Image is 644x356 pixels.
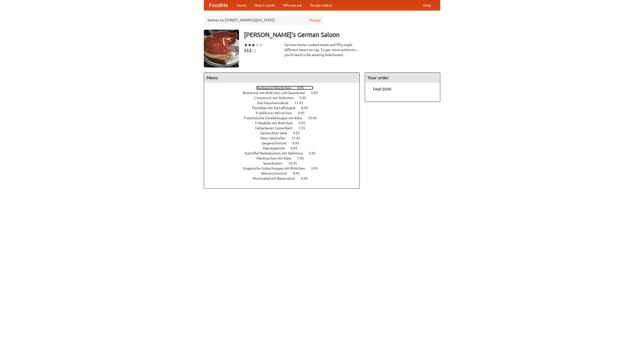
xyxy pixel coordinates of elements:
[311,91,323,95] span: 5.95
[293,131,305,135] span: 4.55
[244,116,326,120] a: Französische Zwiebelsuppe mit Käse 10.45
[261,171,309,175] a: Wienerschnitzel 8.95
[263,146,290,150] span: Kaesepaetzle
[260,136,291,140] span: Haus Salatteller
[263,146,307,150] a: Kaesepaetzle 6.95
[309,151,320,155] span: 5.95
[252,106,301,110] span: Fleishkas mit Kartoffelsalat
[298,126,310,130] span: 7.55
[254,96,315,100] a: Currywurst mit Brötchen 5.95
[244,116,307,120] span: Französische Zwiebelsuppe mit Käse
[260,131,309,135] a: Gemischter Salat 4.55
[252,42,255,48] li: ★
[256,111,314,115] a: Frankfurter Würstchen 9.95
[243,166,327,170] a: Ungarische Gulaschsuppe mit Brötchen 3.95
[260,131,292,135] span: Gemischter Salat
[261,141,292,145] span: Jaegerschnitzel
[261,171,292,175] span: Wienerschnitzel
[293,171,305,175] span: 8.95
[263,161,306,165] a: Sauerbraten 10.45
[256,156,313,160] a: Maultaschen mit Käse 7.95
[204,30,239,67] img: angular.jpg
[260,136,309,140] a: Haus Salatteller 11.45
[251,0,279,10] a: How it works
[253,176,300,180] span: Wurstsalad mit Bauernbrot
[256,156,296,160] span: Maultaschen mit Käse
[291,136,305,140] span: 11.45
[254,48,257,53] li: $
[284,42,360,57] div: German home-cooked meals and fifty-eight different beers on tap. To get more authentic, you'd nee...
[247,48,249,53] li: $
[298,111,310,115] span: 9.95
[419,0,435,10] a: Help
[254,96,299,100] span: Currywurst mit Brötchen
[292,141,304,145] span: 9.95
[263,161,288,165] span: Sauerbraten
[297,86,309,90] span: 4.95
[252,106,317,110] a: Fleishkas mit Kartoffelsalat 6.95
[255,42,259,48] li: ★
[204,0,233,10] a: FoodMe
[373,87,391,91] b: Total: $0.00
[255,121,315,125] a: Frikadelle mit Brötchen 6.95
[294,101,308,105] span: 11.45
[301,106,313,110] span: 6.95
[288,161,302,165] span: 10.45
[243,166,310,170] span: Ungarische Gulaschsuppe mit Brötchen
[301,176,313,180] span: 6.95
[245,151,308,155] span: Kartoffel Reibekuchen mit Apfelmus
[256,86,313,90] a: Bockwurst Würstchen 4.95
[243,91,327,95] a: Bratwurst mit Brötchen und Sauerkraut 5.95
[204,73,359,83] h4: Menu
[244,30,440,40] h3: [PERSON_NAME]'s German Saloon
[306,0,336,10] a: Recipe videos
[308,116,322,120] span: 10.45
[279,0,306,10] a: Who we are
[248,42,252,48] li: ★
[257,101,312,105] a: Das Hausmannskost 11.45
[309,18,321,23] a: Change
[365,73,440,83] h4: Your order
[204,16,325,25] div: Deliver to: [STREET_ADDRESS][US_STATE]
[261,141,308,145] a: Jaegerschnitzel 9.95
[252,48,254,53] li: $
[311,166,323,170] span: 3.95
[253,176,317,180] a: Wurstsalad mit Bauernbrot 6.95
[255,121,298,125] span: Frikadelle mit Brötchen
[249,48,252,53] li: $
[245,151,325,155] a: Kartoffel Reibekuchen mit Apfelmus 5.95
[259,42,263,48] li: ★
[256,111,297,115] span: Frankfurter Würstchen
[233,0,251,10] a: Home
[256,86,296,90] span: Bockwurst Würstchen
[299,96,311,100] span: 5.95
[244,42,248,48] li: ★
[299,121,310,125] span: 6.95
[255,126,314,130] a: Gebackener Camenbert 7.55
[255,126,298,130] span: Gebackener Camenbert
[291,146,302,150] span: 6.95
[297,156,309,160] span: 7.95
[257,101,294,105] span: Das Hausmannskost
[244,48,247,53] li: $
[243,91,310,95] span: Bratwurst mit Brötchen und Sauerkraut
